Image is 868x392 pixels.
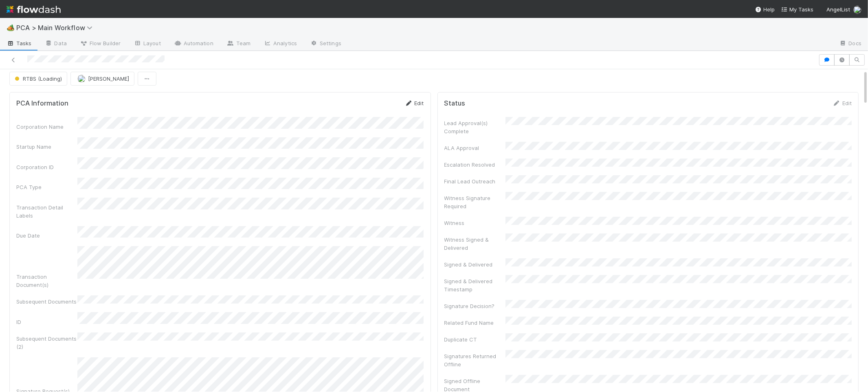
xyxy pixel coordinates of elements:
[444,144,505,152] div: ALA Approval
[444,177,505,185] div: Final Lead Outreach
[220,37,257,51] a: Team
[444,277,505,293] div: Signed & Delivered Timestamp
[16,24,97,32] span: PCA > Main Workflow
[755,5,775,13] div: Help
[444,219,505,227] div: Witness
[444,352,505,368] div: Signatures Returned Offline
[16,297,77,306] div: Subsequent Documents
[16,99,68,108] h5: PCA Information
[16,143,77,151] div: Startup Name
[7,39,32,47] span: Tasks
[781,5,813,13] a: My Tasks
[444,319,505,327] div: Related Fund Name
[16,183,77,191] div: PCA Type
[88,75,129,82] span: [PERSON_NAME]
[257,37,303,51] a: Analytics
[444,335,505,344] div: Duplicate CT
[444,260,505,269] div: Signed & Delivered
[13,75,62,82] span: RTBS (Loading)
[405,100,424,106] a: Edit
[16,163,77,171] div: Corporation ID
[444,161,505,169] div: Escalation Resolved
[444,302,505,310] div: Signature Decision?
[303,37,348,51] a: Settings
[16,203,77,220] div: Transaction Detail Labels
[444,119,505,135] div: Lead Approval(s) Complete
[444,194,505,210] div: Witness Signature Required
[16,123,77,131] div: Corporation Name
[781,6,813,13] span: My Tasks
[833,37,868,51] a: Docs
[80,39,121,47] span: Flow Builder
[444,99,466,108] h5: Status
[7,2,61,16] img: logo-inverted-e16ddd16eac7371096b0.svg
[167,37,220,51] a: Automation
[9,72,67,86] button: RTBS (Loading)
[853,6,861,14] img: avatar_2bce2475-05ee-46d3-9413-d3901f5fa03f.png
[444,236,505,252] div: Witness Signed & Delivered
[826,6,850,13] span: AngelList
[16,273,77,289] div: Transaction Document(s)
[38,37,73,51] a: Data
[16,231,77,240] div: Due Date
[70,72,134,86] button: [PERSON_NAME]
[7,24,15,31] span: 🏕️
[127,37,167,51] a: Layout
[16,318,77,326] div: ID
[16,335,77,351] div: Subsequent Documents (2)
[833,100,852,106] a: Edit
[73,37,127,51] a: Flow Builder
[77,75,86,83] img: avatar_dd78c015-5c19-403d-b5d7-976f9c2ba6b3.png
